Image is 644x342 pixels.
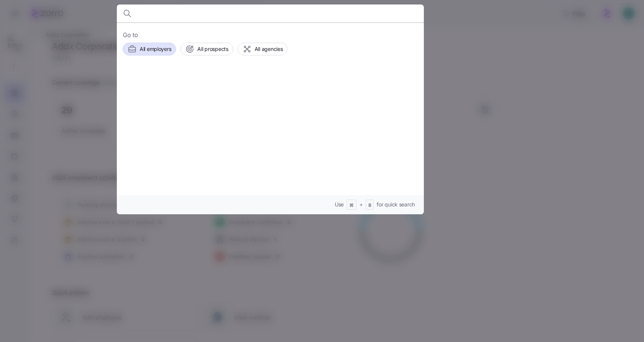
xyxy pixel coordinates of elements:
[368,202,371,209] span: B
[140,45,171,53] span: All employers
[180,43,233,55] button: All prospects
[349,202,354,209] span: ⌘
[377,201,415,208] span: for quick search
[123,30,418,40] span: Go to
[197,45,228,53] span: All prospects
[123,43,176,55] button: All employers
[359,201,363,208] span: +
[335,201,344,208] span: Use
[238,43,288,55] button: All agencies
[255,45,283,53] span: All agencies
